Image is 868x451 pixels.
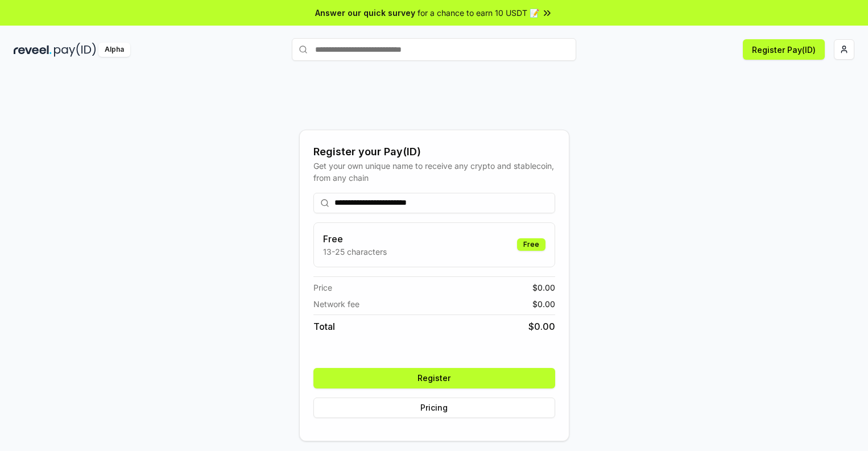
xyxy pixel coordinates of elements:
[532,298,555,310] span: $ 0.00
[98,43,130,57] div: Alpha
[517,238,545,251] div: Free
[528,320,555,333] span: $ 0.00
[313,298,359,310] span: Network fee
[743,39,825,60] button: Register Pay(ID)
[313,282,332,293] span: Price
[313,144,555,160] div: Register your Pay(ID)
[313,320,335,333] span: Total
[14,43,52,57] img: reveel_dark
[313,368,555,388] button: Register
[313,398,555,418] button: Pricing
[323,232,387,246] h3: Free
[532,282,555,293] span: $ 0.00
[418,7,539,19] span: for a chance to earn 10 USDT 📝
[315,7,415,19] span: Answer our quick survey
[323,246,387,258] p: 13-25 characters
[313,160,555,184] div: Get your own unique name to receive any crypto and stablecoin, from any chain
[54,43,96,57] img: pay_id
